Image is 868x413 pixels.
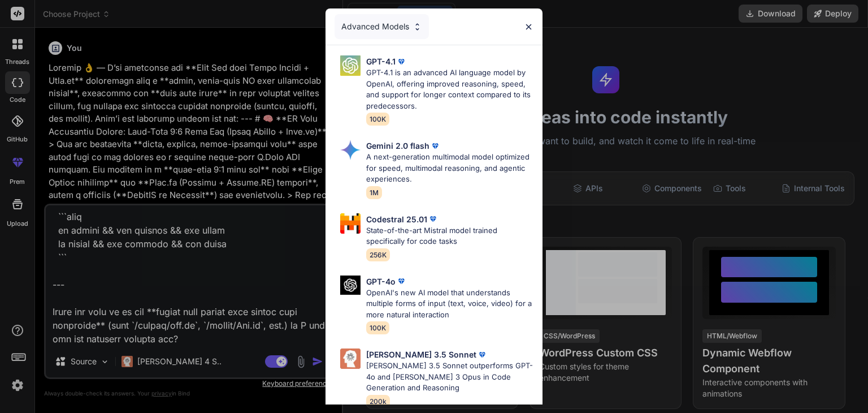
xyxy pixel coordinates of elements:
[340,55,361,76] img: Pick Models
[366,395,390,408] span: 200k
[366,113,389,126] span: 100K
[427,213,439,225] img: premium
[396,56,407,67] img: premium
[366,213,427,225] p: Codestral 25.01
[366,360,533,394] p: [PERSON_NAME] 3.5 Sonnet outperforms GPT-4o and [PERSON_NAME] 3 Opus in Code Generation and Reaso...
[340,349,361,369] img: Pick Models
[335,14,429,39] div: Advanced Models
[413,22,422,32] img: Pick Models
[366,349,476,360] p: [PERSON_NAME] 3.5 Sonnet
[366,55,396,67] p: GPT-4.1
[366,276,396,287] p: GPT-4o
[366,152,533,185] p: A next-generation multimodal model optimized for speed, multimodal reasoning, and agentic experie...
[366,321,389,334] span: 100K
[396,276,407,287] img: premium
[340,213,361,234] img: Pick Models
[429,140,441,152] img: premium
[340,276,361,295] img: Pick Models
[366,287,533,321] p: OpenAI's new AI model that understands multiple forms of input (text, voice, video) for a more na...
[366,67,533,111] p: GPT-4.1 is an advanced AI language model by OpenAI, offering improved reasoning, speed, and suppo...
[366,225,533,247] p: State-of-the-art Mistral model trained specifically for code tasks
[340,140,361,160] img: Pick Models
[366,140,429,152] p: Gemini 2.0 flash
[366,186,382,199] span: 1M
[366,248,390,261] span: 256K
[476,349,488,360] img: premium
[524,22,533,32] img: close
